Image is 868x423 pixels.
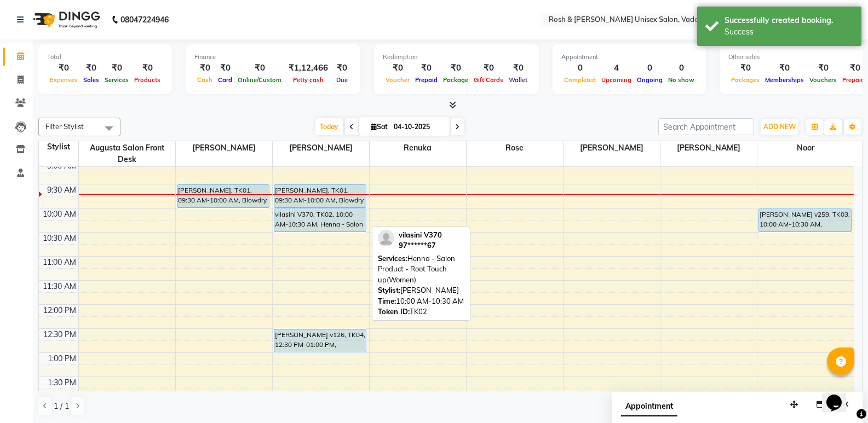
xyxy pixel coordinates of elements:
[177,185,269,207] div: [PERSON_NAME], TK01, 09:30 AM-10:00 AM, Blowdry Flat Iron - Straight - Upto Shoulder(Women)
[194,53,352,62] div: Finance
[47,62,81,74] div: ₹0
[378,254,407,263] span: Services:
[45,377,78,389] div: 1:30 PM
[378,306,464,317] div: TK02
[561,53,697,62] div: Appointment
[81,62,102,74] div: ₹0
[131,62,163,74] div: ₹0
[378,254,455,284] span: Henna - Salon Product - Root Touch up(Women)
[757,141,854,155] span: Noor
[378,297,396,305] span: Time:
[235,76,284,84] span: Online/Custom
[506,62,530,74] div: ₹0
[194,76,215,84] span: Cash
[41,305,78,316] div: 12:00 PM
[761,119,798,135] button: ADD NEW
[284,62,332,74] div: ₹1,12,466
[762,62,807,74] div: ₹0
[762,76,807,84] span: Memberships
[471,76,506,84] span: Gift Cards
[28,4,103,35] img: logo
[274,329,366,352] div: [PERSON_NAME] v126, TK04, 12:30 PM-01:00 PM, Haircolour - [MEDICAL_DATA] Free - Root Touch Up - U...
[725,15,853,26] div: Successfully created booking.
[120,4,169,35] b: 08047224946
[102,62,131,74] div: ₹0
[79,141,175,166] span: Augusta Salon Front Desk
[334,76,350,84] span: Due
[47,53,163,62] div: Total
[81,76,102,84] span: Sales
[399,230,442,239] span: vilasini V370
[45,353,78,364] div: 1:00 PM
[506,76,530,84] span: Wallet
[725,26,853,38] div: Success
[660,141,757,155] span: [PERSON_NAME]
[440,62,471,74] div: ₹0
[390,119,445,135] input: 2025-10-04
[440,76,471,84] span: Package
[194,62,215,74] div: ₹0
[728,62,762,74] div: ₹0
[467,141,563,155] span: Rose
[273,141,369,155] span: [PERSON_NAME]
[215,76,235,84] span: Card
[290,76,326,84] span: Petty cash
[39,141,78,153] div: Stylist
[621,397,677,416] span: Appointment
[131,76,163,84] span: Products
[471,62,506,74] div: ₹0
[383,53,530,62] div: Redemption
[383,62,412,74] div: ₹0
[45,184,78,196] div: 9:30 AM
[599,62,634,74] div: 4
[378,286,400,294] span: Stylist:
[235,62,284,74] div: ₹0
[47,76,81,84] span: Expenses
[763,123,796,131] span: ADD NEW
[41,257,78,268] div: 11:00 AM
[215,62,235,74] div: ₹0
[807,76,840,84] span: Vouchers
[728,76,762,84] span: Packages
[634,62,665,74] div: 0
[378,285,464,296] div: [PERSON_NAME]
[412,76,440,84] span: Prepaid
[41,281,78,292] div: 11:30 AM
[54,401,69,412] span: 1 / 1
[274,185,366,207] div: [PERSON_NAME], TK01, 09:30 AM-10:00 AM, Blowdry Flat Iron - Straight - Upto Shoulder(Women)
[315,118,343,135] span: Today
[665,62,697,74] div: 0
[41,208,78,220] div: 10:00 AM
[658,118,754,135] input: Search Appointment
[378,296,464,307] div: 10:00 AM-10:30 AM
[102,76,131,84] span: Services
[599,76,634,84] span: Upcoming
[368,123,390,131] span: Sat
[45,122,84,131] span: Filter Stylist
[759,209,851,231] div: [PERSON_NAME] v259, TK03, 10:00 AM-10:30 AM, Manicure - Basic - 20 mins (Women)
[564,141,660,155] span: [PERSON_NAME]
[634,76,665,84] span: Ongoing
[561,76,599,84] span: Completed
[561,62,599,74] div: 0
[378,307,410,316] span: Token ID:
[378,230,394,246] img: profile
[665,76,697,84] span: No show
[41,329,78,340] div: 12:30 PM
[370,141,466,155] span: Renuka
[332,62,352,74] div: ₹0
[176,141,272,155] span: [PERSON_NAME]
[274,209,366,231] div: vilasini V370, TK02, 10:00 AM-10:30 AM, Henna - Salon Product - Root Touch up(Women)
[822,379,857,412] iframe: chat widget
[412,62,440,74] div: ₹0
[41,233,78,244] div: 10:30 AM
[383,76,412,84] span: Voucher
[807,62,840,74] div: ₹0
